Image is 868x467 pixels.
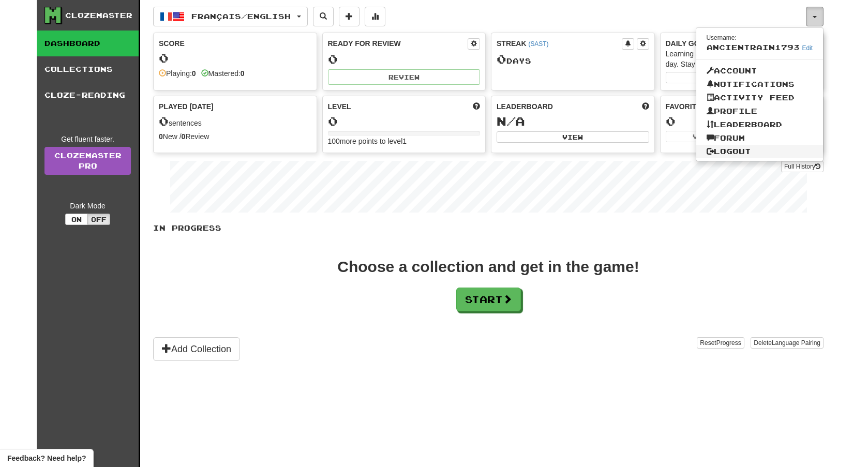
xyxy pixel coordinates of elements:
a: Dashboard [37,31,139,56]
div: sentences [159,115,311,128]
div: Choose a collection and get in the game! [337,259,639,275]
a: Logout [696,145,824,158]
a: Activity Feed [696,91,824,104]
a: Notifications [696,78,824,91]
a: Account [696,64,824,78]
button: Search sentences [313,7,334,26]
span: Français / English [191,12,291,21]
button: More stats [365,7,385,26]
span: Progress [716,339,741,347]
div: Playing: [159,68,196,79]
div: Mastered: [201,68,245,79]
button: Review [328,69,481,85]
button: Français/English [153,7,308,26]
div: Favorites [666,101,818,112]
button: Off [87,214,110,225]
div: 0 [328,115,481,128]
button: Add Collection [153,337,240,361]
strong: 0 [159,132,163,141]
div: Ready for Review [328,38,468,49]
span: Played [DATE] [159,101,214,112]
div: Daily Goal [666,38,818,49]
div: Dark Mode [44,201,131,211]
small: Username: [707,34,737,41]
button: On [65,214,88,225]
strong: 0 [241,69,245,78]
div: Streak [497,38,622,49]
div: Get fluent faster. [44,134,131,144]
div: 100 more points to level 1 [328,136,481,146]
span: 0 [159,114,169,128]
button: View [497,131,649,143]
div: Score [159,38,311,49]
button: Full History [781,161,824,172]
span: This week in points, UTC [642,101,649,112]
span: Level [328,101,351,112]
button: Start [456,288,521,311]
a: Collections [37,56,139,82]
button: ResetProgress [697,337,744,349]
div: Day s [497,53,649,66]
div: 0 [328,53,481,66]
span: Score more points to level up [473,101,480,112]
a: Edit [802,44,813,52]
span: Open feedback widget [7,453,86,463]
p: In Progress [153,223,824,233]
a: Profile [696,104,824,118]
div: Clozemaster [65,10,132,21]
strong: 0 [182,132,186,141]
div: Learning a language requires practice every day. Stay motivated! [666,49,818,69]
span: 0 [497,52,506,66]
strong: 0 [192,69,196,78]
a: Forum [696,131,824,145]
div: 0 [666,115,818,128]
span: Leaderboard [497,101,553,112]
div: 0 [159,52,311,65]
span: Language Pairing [772,339,820,347]
button: Add sentence to collection [339,7,360,26]
button: Seta dailygoal [666,72,818,83]
div: New / Review [159,131,311,142]
button: View [666,131,741,142]
a: ClozemasterPro [44,147,131,175]
a: Leaderboard [696,118,824,131]
a: (SAST) [528,40,548,48]
button: DeleteLanguage Pairing [751,337,824,349]
a: Cloze-Reading [37,82,139,108]
span: AncientRain1793 [707,43,800,52]
span: N/A [497,114,525,128]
